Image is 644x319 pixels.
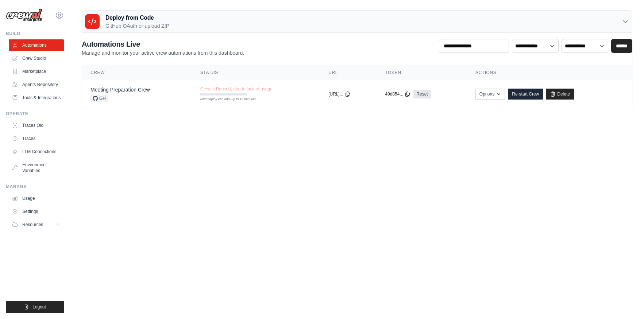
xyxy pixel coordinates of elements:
a: Agents Repository [9,79,64,90]
a: Marketplace [9,66,64,77]
img: Logo [6,8,42,22]
h3: Deploy from Code [105,13,169,22]
span: GH [90,95,108,102]
div: First deploy can take up to 10 minutes [200,97,247,102]
div: Operate [6,111,64,117]
button: 49d854... [385,91,410,97]
span: Logout [32,304,46,310]
div: Manage [6,184,64,190]
a: Environment Variables [9,159,64,176]
th: URL [320,65,376,80]
a: Re-start Crew [508,89,543,100]
div: Build [6,31,64,36]
a: Crew Studio [9,52,64,64]
a: Reset [413,90,431,98]
a: Usage [9,192,64,204]
th: Crew [82,65,192,80]
th: Actions [467,65,632,80]
button: Logout [6,301,64,313]
a: Delete [546,89,574,100]
button: Resources [9,219,64,230]
button: Options [475,89,505,100]
th: Token [376,65,467,80]
p: GitHub OAuth or upload ZIP [105,22,169,30]
a: LLM Connections [9,146,64,157]
a: Tools & Integrations [9,92,64,104]
a: Settings [9,206,64,217]
a: Meeting Preparation Crew [90,87,150,93]
span: Crew is Paused, due to lack of usage [200,86,273,92]
a: Automations [9,39,64,51]
a: Traces Old [9,120,64,131]
th: Status [192,65,320,80]
p: Manage and monitor your active crew automations from this dashboard. [82,49,244,57]
a: Traces [9,133,64,144]
h2: Automations Live [82,39,244,49]
span: Resources [22,222,43,227]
